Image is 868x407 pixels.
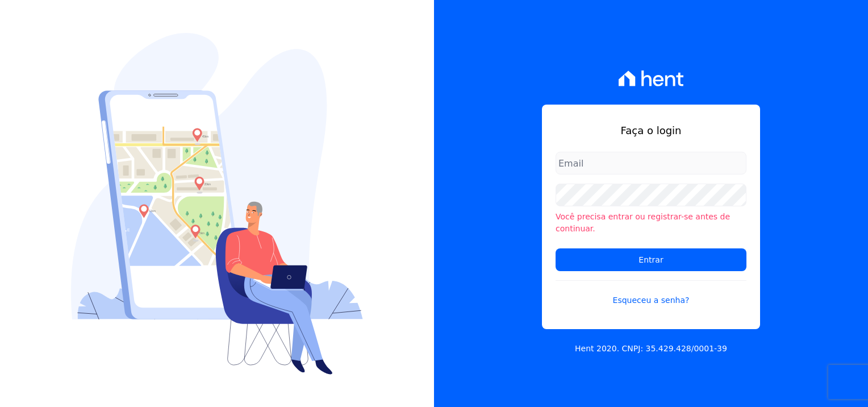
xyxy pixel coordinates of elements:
img: Login [71,33,363,375]
input: Entrar [556,248,746,271]
h1: Faça o login [556,123,746,138]
li: Você precisa entrar ou registrar-se antes de continuar. [556,211,746,235]
input: Email [556,152,746,175]
a: Esqueceu a senha? [556,280,746,306]
p: Hent 2020. CNPJ: 35.429.428/0001-39 [575,343,727,355]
